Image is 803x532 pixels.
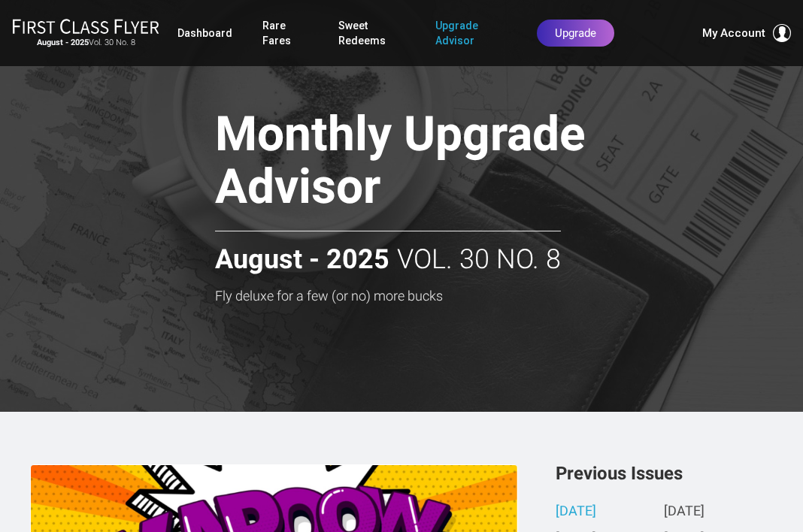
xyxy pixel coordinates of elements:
a: [DATE] [556,504,596,520]
h2: Vol. 30 No. 8 [215,231,561,275]
strong: August - 2025 [37,38,89,47]
h3: Fly deluxe for a few (or no) more bucks [215,289,638,304]
span: My Account [702,24,765,42]
img: First Class Flyer [12,18,159,34]
a: Sweet Redeems [338,12,405,54]
button: My Account [702,24,791,42]
a: Upgrade [537,20,614,47]
h3: Previous Issues [556,464,773,482]
h1: Monthly Upgrade Advisor [215,108,638,219]
a: First Class FlyerAugust - 2025Vol. 30 No. 8 [12,18,159,48]
a: Rare Fares [262,12,308,54]
a: Dashboard [177,20,232,47]
strong: August - 2025 [215,245,389,275]
a: [DATE] [664,504,705,520]
a: Upgrade Advisor [435,12,507,54]
small: Vol. 30 No. 8 [12,38,159,48]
